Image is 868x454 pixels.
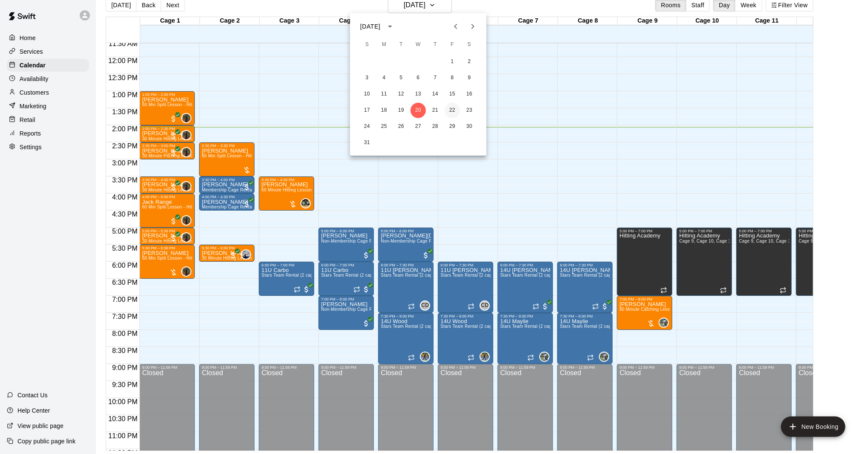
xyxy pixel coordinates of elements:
[359,87,375,102] button: 10
[393,87,409,102] button: 12
[393,103,409,118] button: 19
[376,36,392,53] span: Monday
[411,70,426,86] button: 6
[428,119,443,134] button: 28
[383,19,397,34] button: calendar view is open, switch to year view
[428,36,443,53] span: Thursday
[445,103,460,118] button: 22
[393,119,409,134] button: 26
[445,70,460,86] button: 8
[462,103,477,118] button: 23
[462,36,477,53] span: Saturday
[411,119,426,134] button: 27
[376,70,392,86] button: 4
[393,36,409,53] span: Tuesday
[376,119,392,134] button: 25
[462,54,477,69] button: 2
[428,70,443,86] button: 7
[359,36,375,53] span: Sunday
[359,119,375,134] button: 24
[428,103,443,118] button: 21
[411,87,426,102] button: 13
[376,103,392,118] button: 18
[428,87,443,102] button: 14
[411,103,426,118] button: 20
[360,22,380,31] div: [DATE]
[445,54,460,69] button: 1
[462,119,477,134] button: 30
[462,70,477,86] button: 9
[445,87,460,102] button: 15
[359,103,375,118] button: 17
[464,18,481,35] button: Next month
[445,36,460,53] span: Friday
[376,87,392,102] button: 11
[462,87,477,102] button: 16
[447,18,464,35] button: Previous month
[359,70,375,86] button: 3
[393,70,409,86] button: 5
[445,119,460,134] button: 29
[411,36,426,53] span: Wednesday
[359,135,375,150] button: 31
